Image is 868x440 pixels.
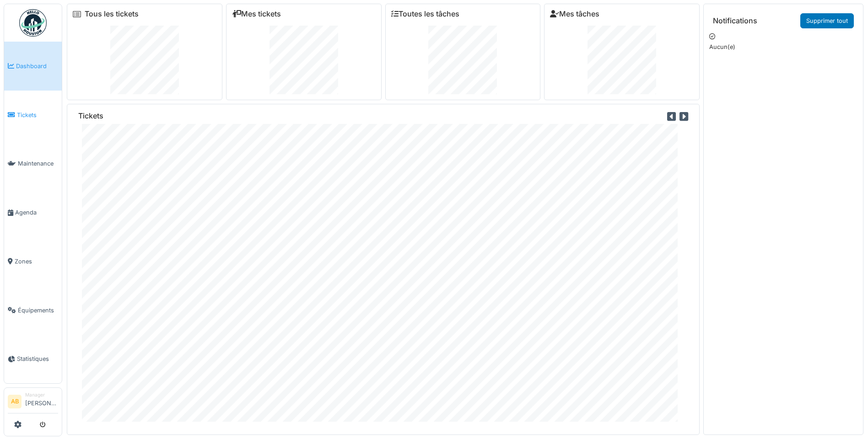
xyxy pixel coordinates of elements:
[15,208,58,217] span: Agenda
[391,10,459,18] a: Toutes les tâches
[800,13,854,28] a: Supprimer tout
[8,392,58,413] a: AB Manager[PERSON_NAME]
[4,140,62,188] a: Maintenance
[17,111,58,119] span: Tickets
[550,10,599,18] a: Mes tâches
[19,9,47,37] img: Badge_color-CXgf-gQk.svg
[25,392,58,411] li: [PERSON_NAME]
[18,159,58,168] span: Maintenance
[15,257,58,266] span: Zones
[4,335,62,384] a: Statistiques
[16,62,58,70] span: Dashboard
[4,91,62,140] a: Tickets
[4,188,62,237] a: Agenda
[232,10,281,18] a: Mes tickets
[4,237,62,286] a: Zones
[4,286,62,335] a: Équipements
[8,395,22,408] li: AB
[18,306,58,315] span: Équipements
[713,16,757,25] h6: Notifications
[17,354,58,363] span: Statistiques
[709,43,857,51] p: Aucun(e)
[85,10,139,18] a: Tous les tickets
[4,42,62,91] a: Dashboard
[25,392,58,398] div: Manager
[78,112,103,120] h6: Tickets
